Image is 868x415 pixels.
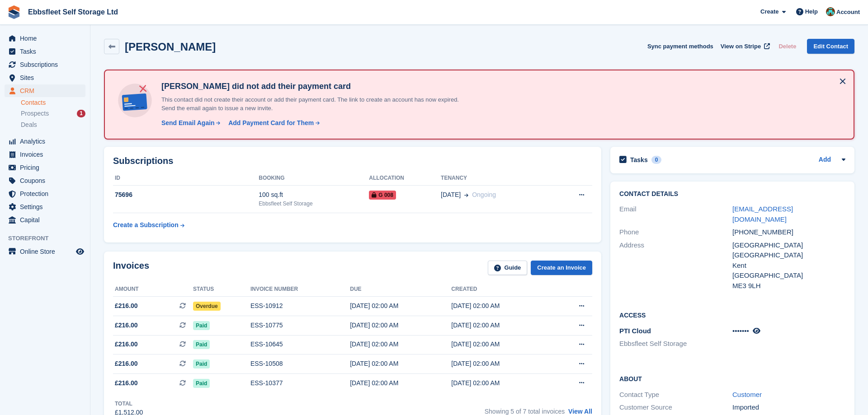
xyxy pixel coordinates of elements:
a: Add Payment Card for Them [225,118,321,128]
div: ESS-10377 [250,378,350,388]
span: Create [760,7,778,16]
p: This contact did not create their account or add their payment card. The link to create an accoun... [158,95,474,113]
div: [GEOGRAPHIC_DATA] [732,270,845,281]
img: stora-icon-8386f47178a22dfd0bd8f6a31ec36ba5ce8667c1dd55bd0f319d3a0aa187defe.svg [7,5,21,19]
span: Overdue [193,302,221,311]
li: Ebbsfleet Self Storage [619,339,732,349]
div: [DATE] 02:00 AM [451,340,552,349]
a: Prospects 1 [21,109,85,118]
h2: [PERSON_NAME] [125,41,216,53]
div: Imported [732,402,845,413]
a: [EMAIL_ADDRESS][DOMAIN_NAME] [732,205,793,223]
span: ••••••• [732,327,749,335]
div: [DATE] 02:00 AM [350,301,451,311]
th: Invoice number [250,282,350,297]
span: Paid [193,340,210,349]
span: Pricing [20,161,74,174]
div: 100 sq.ft [259,190,369,200]
th: ID [113,171,259,186]
div: Total [115,400,143,408]
img: George Spring [826,7,835,16]
span: Storefront [8,234,90,243]
a: menu [5,32,85,45]
div: ESS-10775 [250,321,350,330]
a: menu [5,84,85,97]
th: Booking [259,171,369,186]
span: Capital [20,214,74,226]
span: Home [20,32,74,45]
a: Preview store [75,246,85,257]
span: Settings [20,201,74,213]
div: ESS-10912 [250,301,350,311]
a: menu [5,135,85,148]
a: menu [5,148,85,161]
th: Created [451,282,552,297]
span: Paid [193,359,210,368]
span: Coupons [20,174,74,187]
div: 75696 [113,190,259,200]
span: Prospects [21,109,49,118]
div: Phone [619,227,732,238]
span: Deals [21,121,37,129]
h2: Access [619,310,845,319]
div: Customer Source [619,402,732,413]
span: Online Store [20,245,74,258]
a: menu [5,58,85,71]
th: Due [350,282,451,297]
a: menu [5,214,85,226]
a: menu [5,201,85,213]
img: no-card-linked-e7822e413c904bf8b177c4d89f31251c4716f9871600ec3ca5bfc59e148c83f4.svg [116,81,154,120]
h4: [PERSON_NAME] did not add their payment card [158,81,474,92]
a: Add [819,155,831,165]
th: Amount [113,282,193,297]
a: Guide [488,261,528,275]
h2: Subscriptions [113,156,592,166]
div: [GEOGRAPHIC_DATA] [732,250,845,261]
a: menu [5,174,85,187]
button: Delete [775,39,800,54]
span: Ongoing [472,191,496,198]
h2: About [619,374,845,383]
span: Analytics [20,135,74,148]
div: [GEOGRAPHIC_DATA] [732,240,845,251]
span: Subscriptions [20,58,74,71]
h2: Invoices [113,261,149,275]
a: menu [5,45,85,58]
span: G 008 [369,191,396,200]
div: [PHONE_NUMBER] [732,227,845,238]
span: £216.00 [115,359,138,368]
th: Tenancy [441,171,553,186]
span: PTI Cloud [619,327,651,335]
span: View on Stripe [721,42,761,51]
div: ESS-10645 [250,340,350,349]
a: Create a Subscription [113,217,184,233]
div: [DATE] 02:00 AM [451,359,552,368]
h2: Contact Details [619,191,845,198]
span: CRM [20,84,74,97]
div: Kent [732,261,845,271]
a: Customer [732,391,762,398]
span: £216.00 [115,378,138,388]
a: Edit Contact [807,39,854,54]
a: Contacts [21,98,85,107]
div: Email [619,204,732,224]
div: ME3 9LH [732,281,845,291]
span: £216.00 [115,301,138,311]
div: 0 [651,156,662,164]
a: menu [5,187,85,200]
div: Contact Type [619,390,732,400]
span: Account [836,8,860,17]
div: [DATE] 02:00 AM [350,359,451,368]
span: [DATE] [441,190,461,200]
span: Protection [20,187,74,200]
button: Sync payment methods [647,39,713,54]
div: ESS-10508 [250,359,350,368]
a: menu [5,71,85,84]
a: Create an Invoice [531,261,592,275]
div: [DATE] 02:00 AM [451,321,552,330]
div: Address [619,240,732,291]
th: Allocation [369,171,441,186]
span: £216.00 [115,321,138,330]
div: [DATE] 02:00 AM [350,378,451,388]
div: Ebbsfleet Self Storage [259,200,369,208]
